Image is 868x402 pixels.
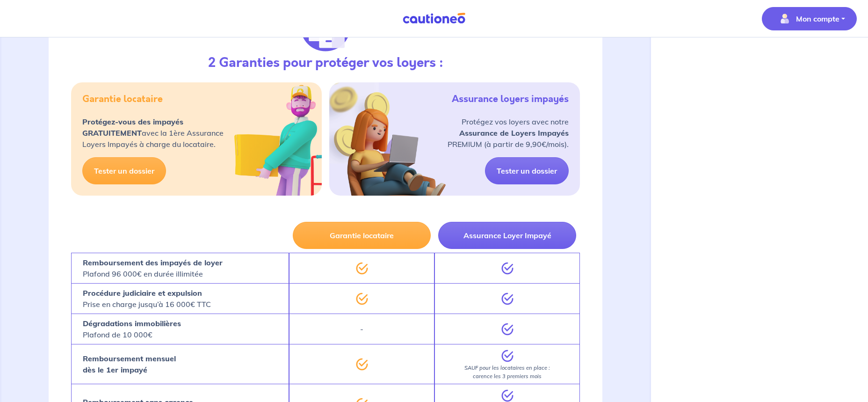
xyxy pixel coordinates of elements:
h3: 2 Garanties pour protéger vos loyers : [208,55,443,71]
strong: Assurance de Loyers Impayés [459,128,569,138]
strong: Protégez-vous des impayés GRATUITEMENT [82,117,183,138]
img: illu_account_valid_menu.svg [777,11,792,26]
p: Protégez vos loyers avec notre PREMIUM (à partir de 9,90€/mois). [448,116,569,150]
button: illu_account_valid_menu.svgMon compte [762,7,857,30]
h5: Assurance loyers impayés [452,94,569,105]
p: Mon compte [796,13,839,24]
a: Tester un dossier [485,157,569,184]
p: avec la 1ère Assurance Loyers Impayés à charge du locataire. [82,116,224,150]
img: Cautioneo [399,13,469,24]
button: Garantie locataire [293,222,431,249]
strong: Remboursement mensuel dès le 1er impayé [83,354,176,374]
a: Tester un dossier [82,157,166,184]
button: Assurance Loyer Impayé [438,222,576,249]
strong: Remboursement des impayés de loyer [83,258,223,267]
strong: Dégradations immobilières [83,319,181,328]
p: Prise en charge jusqu’à 16 000€ TTC [83,287,211,310]
em: SAUF pour les locataires en place : carence les 3 premiers mois [464,365,550,380]
strong: Procédure judiciaire et expulsion [83,288,202,298]
h5: Garantie locataire [82,94,163,105]
div: - [289,314,434,344]
p: Plafond de 10 000€ [83,318,181,340]
p: Plafond 96 000€ en durée illimitée [83,257,223,279]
